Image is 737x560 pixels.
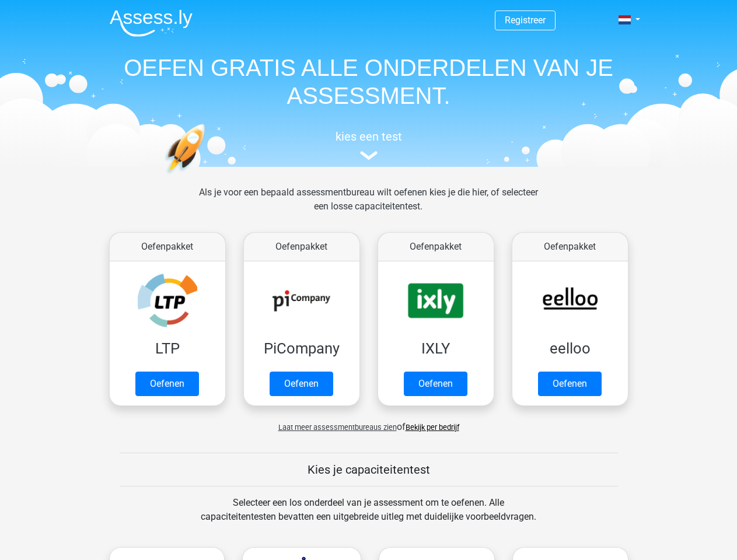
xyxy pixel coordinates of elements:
[135,372,199,396] a: Oefenen
[538,372,602,396] a: Oefenen
[190,496,547,538] div: Selecteer een los onderdeel van je assessment om te oefenen. Alle capaciteitentesten bevatten een...
[100,129,637,160] a: kies een test
[100,54,637,110] h1: OEFEN GRATIS ALLE ONDERDELEN VAN JE ASSESSMENT.
[100,129,637,143] h5: kies een test
[165,124,250,229] img: oefenen
[278,423,397,432] span: Laat meer assessmentbureaus zien
[505,15,546,26] a: Registreer
[100,411,637,434] div: of
[120,463,618,477] h5: Kies je capaciteitentest
[404,372,467,396] a: Oefenen
[406,423,459,432] a: Bekijk per bedrijf
[360,151,378,160] img: assessment
[110,9,193,37] img: Assessly
[270,372,333,396] a: Oefenen
[190,185,547,228] div: Als je voor een bepaald assessmentbureau wilt oefenen kies je die hier, of selecteer een losse ca...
